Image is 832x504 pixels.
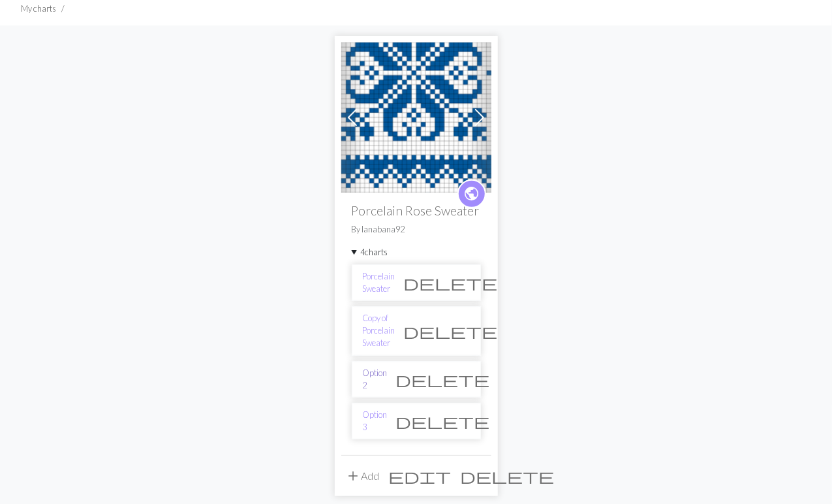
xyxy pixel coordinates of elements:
h2: Porcelain Rose Sweater [352,203,481,218]
span: public [463,183,480,204]
a: Option 3 [363,409,388,433]
p: By lanabana92 [352,223,481,236]
i: Edit [389,468,452,484]
span: edit [389,467,452,485]
button: Delete chart [395,319,506,343]
span: delete [396,412,490,430]
span: delete [396,370,490,388]
a: Option 2 [363,367,388,392]
button: Delete chart [388,409,499,433]
summary: 4charts [352,246,481,259]
a: Copy of Porcelain Sweater [363,312,395,350]
span: delete [461,467,555,485]
button: Delete [456,464,559,488]
a: Porcelain Sweater [363,270,395,295]
button: Delete chart [388,367,499,392]
img: Porcelain Sweater [341,42,491,193]
button: Edit [384,464,456,488]
span: add [346,467,362,485]
li: My charts [21,3,56,15]
span: delete [404,322,498,340]
i: public [463,181,480,207]
a: public [457,180,486,208]
span: delete [404,274,498,292]
a: Porcelain Sweater [341,110,491,122]
button: Delete chart [395,270,506,295]
button: Add [341,464,384,488]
